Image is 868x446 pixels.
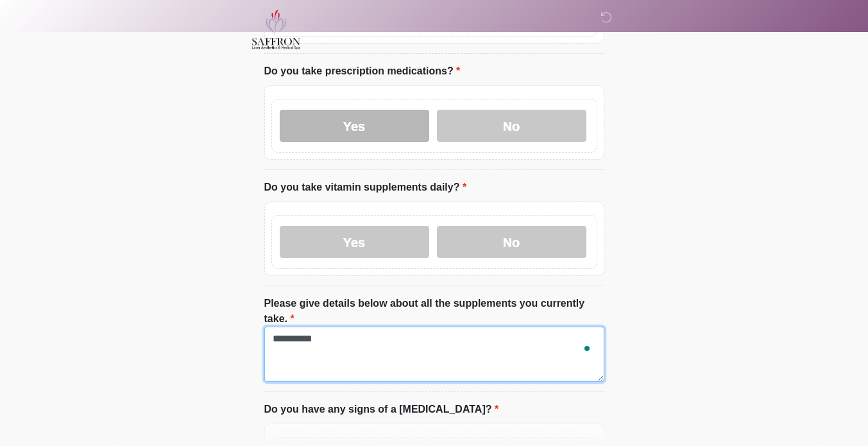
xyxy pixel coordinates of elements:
textarea: To enrich screen reader interactions, please activate Accessibility in Grammarly extension settings [264,327,604,382]
label: No [437,110,586,142]
label: Please give details below about all the supplements you currently take. [264,296,604,327]
label: Do you have any signs of a [MEDICAL_DATA]? [264,402,499,417]
label: Do you take prescription medications? [264,64,461,79]
label: Do you take vitamin supplements daily? [264,180,467,195]
label: No [437,226,586,258]
label: Yes [280,226,429,258]
img: Saffron Laser Aesthetics and Medical Spa Logo [251,10,302,49]
label: Yes [280,110,429,142]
